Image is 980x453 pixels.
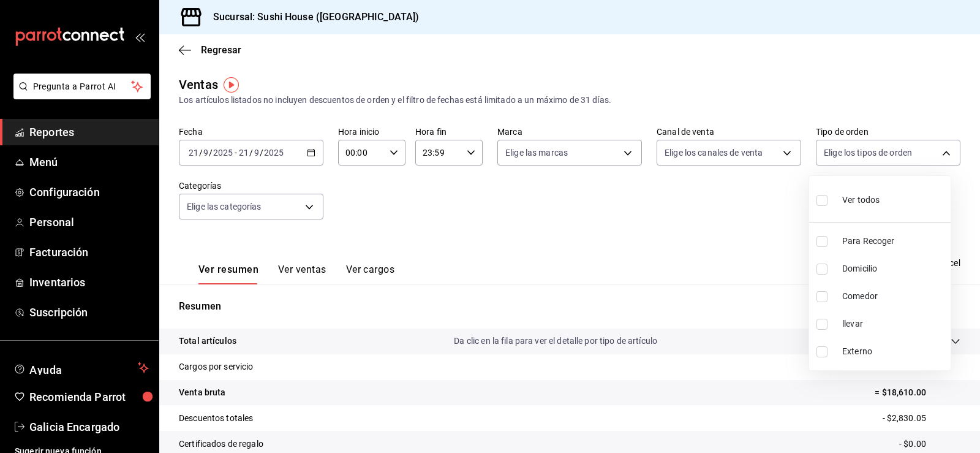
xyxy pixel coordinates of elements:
img: Tooltip marker [224,77,239,93]
span: Externo [842,345,946,358]
span: Para Recoger [842,235,946,248]
span: Domicilio [842,262,946,275]
span: Comedor [842,290,946,303]
span: Ver todos [842,194,880,207]
span: llevar [842,318,946,330]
